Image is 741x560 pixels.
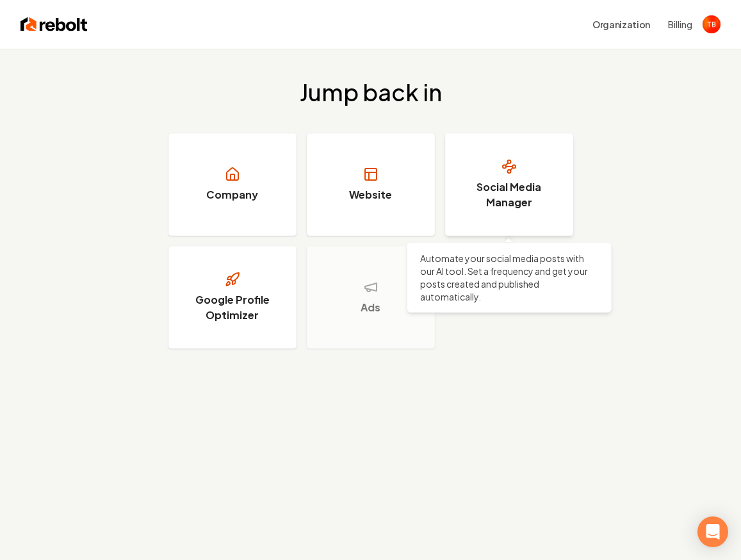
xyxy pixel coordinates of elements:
a: Social Media Manager [445,133,573,236]
a: Google Profile Optimizer [168,246,297,349]
button: Open user button [703,15,721,33]
a: Company [168,133,297,236]
h3: Website [349,187,392,202]
p: Automate your social media posts with our AI tool. Set a frequency and get your posts created and... [420,252,598,303]
h3: Company [206,187,258,202]
button: Organization [585,13,658,36]
button: Billing [668,18,692,31]
img: Rebolt Logo [20,15,88,33]
div: Open Intercom Messenger [697,516,728,547]
a: Website [307,133,435,236]
h3: Google Profile Optimizer [184,292,281,323]
h3: Social Media Manager [461,179,557,210]
img: Travis Brown [703,15,721,33]
h2: Jump back in [300,79,442,105]
h3: Ads [361,300,380,315]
